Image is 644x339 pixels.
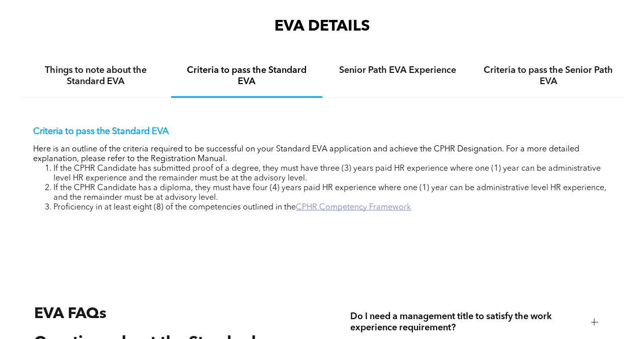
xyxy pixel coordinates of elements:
a: CPHR Competency Framework [296,203,411,212]
span: EVA DETAILS [274,19,370,34]
p: Here is an outline of the criteria required to be successful on your Standard EVA application and... [33,145,611,164]
h4: Criteria to pass the Senior Path EVA [482,65,614,87]
li: Proficiency in at least eight (8) of the competencies outlined in the [53,203,611,213]
span: EVA FAQs [34,306,106,322]
h4: Senior Path EVA Experience [331,65,464,76]
span: Do I need a management title to satisfy the work experience requirement? [350,311,583,333]
li: If the CPHR Candidate has submitted proof of a degree, they must have three (3) years paid HR exp... [53,164,611,184]
li: If the CPHR Candidate has a diploma, they must have four (4) years paid HR experience where one (... [53,184,611,203]
h4: Criteria to pass the Standard EVA [180,65,313,87]
p: Criteria to pass the Standard EVA [33,126,611,137]
h4: Things to note about the Standard EVA [30,65,162,87]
